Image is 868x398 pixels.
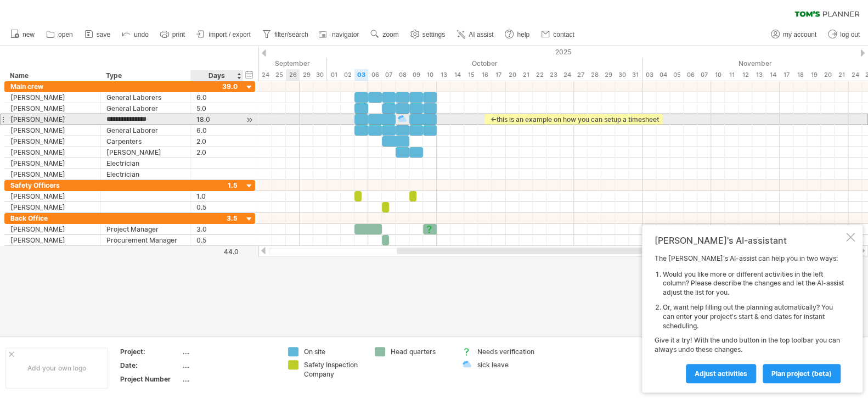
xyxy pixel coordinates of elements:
span: new [22,31,35,38]
span: Adjust activities [695,369,747,378]
a: settings [408,27,448,42]
a: help [502,27,533,42]
div: Friday, 21 November 2025 [835,69,848,81]
span: save [97,31,110,38]
div: October 2025 [327,58,642,69]
span: zoom [382,31,398,38]
div: Friday, 31 October 2025 [629,69,642,81]
span: log out [840,31,860,38]
div: 1.0 [196,191,238,201]
div: <-this is an example on how you can setup a timesheet [484,114,663,125]
div: 2.0 [196,136,238,147]
div: Thursday, 16 October 2025 [478,69,492,81]
div: [PERSON_NAME] [10,103,95,114]
div: General Laborers [106,92,185,103]
span: navigator [332,31,359,38]
a: Adjust activities [686,364,756,383]
div: Thursday, 13 November 2025 [752,69,766,81]
div: sick leave [477,360,537,369]
div: Electrician [106,169,185,180]
span: print [172,31,185,38]
div: General Laborer [106,125,185,136]
div: 0.5 [196,202,238,212]
div: [PERSON_NAME] [10,169,95,180]
li: Or, want help filling out the planning automatically? You can enter your project's start & end da... [663,303,844,330]
span: open [58,31,73,38]
span: settings [422,31,445,38]
span: undo [134,31,149,38]
div: Friday, 3 October 2025 [354,69,368,81]
div: Back Office [10,213,95,223]
div: Main crew [10,81,95,92]
div: Thursday, 6 November 2025 [684,69,697,81]
div: [PERSON_NAME] [10,158,95,169]
div: Monday, 3 November 2025 [642,69,656,81]
div: [PERSON_NAME] [10,202,95,212]
span: help [517,31,529,38]
div: [PERSON_NAME] [10,147,95,158]
a: AI assist [454,27,497,42]
div: Date: [120,361,181,370]
span: import / export [208,31,251,38]
span: filter/search [274,31,308,38]
div: Tuesday, 7 October 2025 [382,69,396,81]
div: Monday, 24 November 2025 [848,69,862,81]
div: Wednesday, 22 October 2025 [533,69,546,81]
div: 44.0 [191,248,239,256]
div: Thursday, 25 September 2025 [272,69,286,81]
div: .... [183,361,275,370]
div: Project Manager [106,224,185,234]
a: undo [119,27,152,42]
div: Safety Inspection Company [304,360,364,379]
div: Monday, 20 October 2025 [505,69,519,81]
a: import / export [194,27,254,42]
div: [PERSON_NAME] [10,92,95,103]
div: Add your own logo [5,347,108,389]
div: .... [183,347,275,356]
span: my account [783,31,816,38]
div: Wednesday, 29 October 2025 [601,69,615,81]
a: print [157,27,188,42]
div: Tuesday, 18 November 2025 [793,69,807,81]
a: my account [768,27,820,42]
div: [PERSON_NAME] [10,191,95,201]
div: Monday, 29 September 2025 [300,69,313,81]
div: Type [106,70,184,81]
div: Tuesday, 11 November 2025 [725,69,739,81]
div: [PERSON_NAME] [106,147,185,158]
a: log out [825,27,863,42]
div: Monday, 13 October 2025 [437,69,450,81]
div: Thursday, 20 November 2025 [821,69,835,81]
div: Wednesday, 15 October 2025 [464,69,478,81]
span: plan project (beta) [771,369,832,378]
div: Thursday, 9 October 2025 [409,69,423,81]
div: Safety Officers [10,180,95,190]
span: contact [553,31,574,38]
div: 2.0 [196,147,238,158]
div: Electrician [106,158,185,169]
div: [PERSON_NAME]'s AI-assistant [655,235,844,246]
div: Tuesday, 21 October 2025 [519,69,533,81]
div: Wednesday, 8 October 2025 [396,69,409,81]
span: AI assist [469,31,493,38]
div: Wednesday, 12 November 2025 [739,69,752,81]
div: 6.0 [196,92,238,103]
div: 18.0 [196,114,238,125]
div: Monday, 10 November 2025 [711,69,725,81]
div: Tuesday, 14 October 2025 [450,69,464,81]
div: 5.0 [196,103,238,114]
a: new [8,27,38,42]
div: General Laborer [106,103,185,114]
div: Friday, 26 September 2025 [286,69,300,81]
a: zoom [368,27,402,42]
div: .... [183,374,275,384]
div: Friday, 7 November 2025 [697,69,711,81]
div: scroll to activity [244,114,255,126]
div: Friday, 10 October 2025 [423,69,437,81]
div: Monday, 27 October 2025 [574,69,588,81]
div: Wednesday, 5 November 2025 [670,69,684,81]
div: Monday, 17 November 2025 [780,69,793,81]
div: Monday, 6 October 2025 [368,69,382,81]
div: 6.0 [196,125,238,136]
div: On site [304,347,364,356]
